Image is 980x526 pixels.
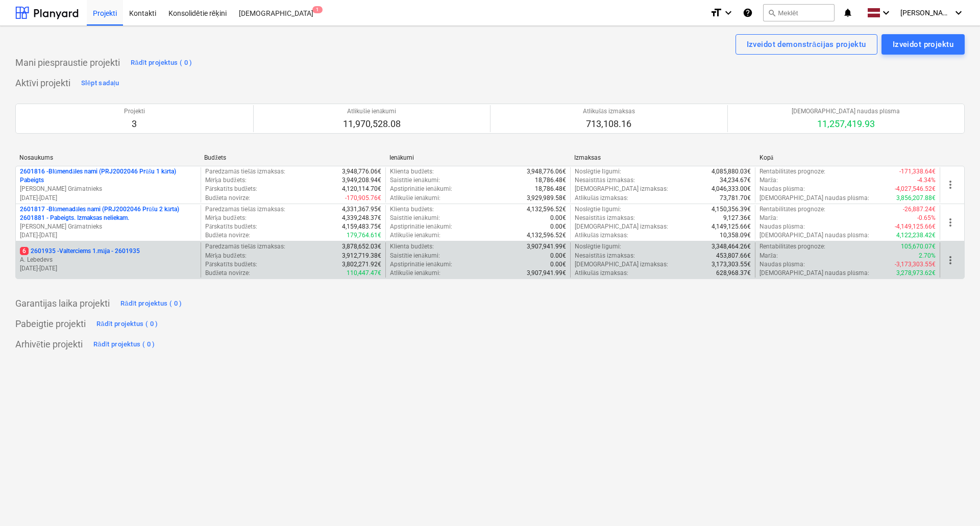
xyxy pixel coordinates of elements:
[712,242,751,251] p: 3,348,464.26€
[120,298,182,310] div: Rādīt projektus ( 0 )
[919,252,936,260] p: 2.70%
[205,242,285,251] p: Paredzamās tiešās izmaksas :
[944,216,957,229] span: more_vert
[896,194,936,203] p: 3,856,207.88€
[15,318,86,330] p: Pabeigtie projekti
[20,205,197,222] p: 2601817 - Blūmenadāles nami (PRJ2002046 Prūšu 2 kārta) 2601881 - Pabeigts. Izmaksas neliekam.
[792,107,900,116] p: [DEMOGRAPHIC_DATA] naudas plūsma
[722,7,734,19] i: keyboard_arrow_down
[747,38,866,51] div: Izveidot demonstrācijas projektu
[347,269,381,278] p: 110,447.47€
[124,118,145,130] p: 3
[205,185,257,193] p: Pārskatīts budžets :
[205,214,247,222] p: Mērķa budžets :
[917,214,936,222] p: -0.65%
[20,247,140,256] p: 2601935 - Valterciems 1.māja - 2601935
[944,254,957,266] span: more_vert
[205,252,247,260] p: Mērķa budžets :
[342,222,381,231] p: 4,159,483.75€
[20,247,29,255] span: 6
[759,167,825,176] p: Rentabilitātes prognoze :
[390,269,440,278] p: Atlikušie ienākumi :
[575,176,635,185] p: Nesaistītās izmaksas :
[759,231,869,240] p: [DEMOGRAPHIC_DATA] naudas plūsma :
[723,214,751,222] p: 9,127.36€
[342,176,381,185] p: 3,949,208.94€
[15,77,70,89] p: Aktīvi projekti
[893,38,953,51] div: Izveidot projektu
[716,269,751,278] p: 628,968.37€
[895,260,936,269] p: -3,173,303.55€
[917,176,936,185] p: -4.34%
[79,75,122,91] button: Slēpt sadaļu
[390,242,434,251] p: Klienta budžets :
[20,256,197,264] p: A. Lebedevs
[19,154,196,161] div: Nosaukums
[347,231,381,240] p: 179,764.61€
[205,205,285,214] p: Paredzamās tiešās izmaksas :
[390,260,452,269] p: Apstiprinātie ienākumi :
[390,185,452,193] p: Apstiprinātie ienākumi :
[390,222,452,231] p: Apstiprinātie ienākumi :
[575,194,628,203] p: Atlikušās izmaksas :
[91,336,158,353] button: Rādīt projektus ( 0 )
[527,231,566,240] p: 4,132,596.52€
[896,231,936,240] p: 4,122,238.42€
[20,205,197,240] div: 2601817 -Blūmenadāles nami (PRJ2002046 Prūšu 2 kārta) 2601881 - Pabeigts. Izmaksas neliekam.[PERS...
[81,78,119,89] div: Slēpt sadaļu
[527,242,566,251] p: 3,907,941.99€
[880,7,892,19] i: keyboard_arrow_down
[759,222,805,231] p: Naudas plūsma :
[550,222,566,231] p: 0.00€
[390,176,440,185] p: Saistītie ienākumi :
[535,176,566,185] p: 18,786.48€
[583,107,635,116] p: Atlikušās izmaksas
[20,194,197,203] p: [DATE] - [DATE]
[881,34,965,55] button: Izveidot projektu
[15,338,83,350] p: Arhivētie projekti
[94,316,161,332] button: Rādīt projektus ( 0 )
[15,297,110,310] p: Garantijas laika projekti
[20,167,197,185] p: 2601816 - Blūmendāles nami (PRJ2002046 Prūšu 1 kārta) Pabeigts
[575,252,635,260] p: Nesaistītās izmaksas :
[205,260,257,269] p: Pārskatīts budžets :
[535,185,566,193] p: 18,786.48€
[759,242,825,251] p: Rentabilitātes prognoze :
[575,269,628,278] p: Atlikušās izmaksas :
[20,167,197,203] div: 2601816 -Blūmendāles nami (PRJ2002046 Prūšu 1 kārta) Pabeigts[PERSON_NAME] Grāmatnieks[DATE]-[DATE]
[575,167,621,176] p: Noslēgtie līgumi :
[759,185,805,193] p: Naudas plūsma :
[205,269,250,278] p: Budžeta novirze :
[903,205,936,214] p: -26,887.24€
[131,57,192,69] div: Rādīt projektus ( 0 )
[944,179,957,191] span: more_vert
[759,269,869,278] p: [DEMOGRAPHIC_DATA] naudas plūsma :
[550,214,566,222] p: 0.00€
[759,205,825,214] p: Rentabilitātes prognoze :
[205,194,250,203] p: Budžeta novirze :
[390,167,434,176] p: Klienta budžets :
[759,214,778,222] p: Marža :
[550,252,566,260] p: 0.00€
[550,260,566,269] p: 0.00€
[389,154,566,162] div: Ienākumi
[527,194,566,203] p: 3,929,989.58€
[895,222,936,231] p: -4,149,125.66€
[205,231,250,240] p: Budžeta novirze :
[575,214,635,222] p: Nesaistītās izmaksas :
[390,205,434,214] p: Klienta budžets :
[20,222,197,231] p: [PERSON_NAME] Grāmatnieks
[759,154,936,162] div: Kopā
[712,185,751,193] p: 4,046,333.00€
[712,260,751,269] p: 3,173,303.55€
[15,57,120,69] p: Mani piespraustie projekti
[575,260,668,269] p: [DEMOGRAPHIC_DATA] izmaksas :
[128,55,195,71] button: Rādīt projektus ( 0 )
[118,295,185,312] button: Rādīt projektus ( 0 )
[343,118,401,130] p: 11,970,528.08
[792,118,900,130] p: 11,257,419.93
[759,260,805,269] p: Naudas plūsma :
[312,6,323,13] span: 1
[527,205,566,214] p: 4,132,596.52€
[575,242,621,251] p: Noslēgtie līgumi :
